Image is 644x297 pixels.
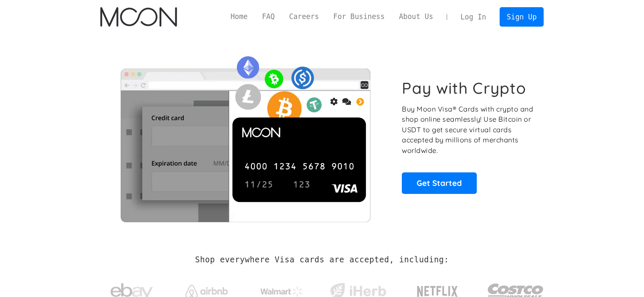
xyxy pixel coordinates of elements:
h1: Pay with Crypto [402,79,526,98]
a: Careers [282,11,326,22]
a: Sign Up [500,7,544,26]
img: Moon Cards let you spend your crypto anywhere Visa is accepted. [100,50,390,222]
h2: Shop everywhere Visa cards are accepted, including: [195,255,449,264]
a: FAQ [255,11,282,22]
img: Walmart [260,286,303,297]
p: Buy Moon Visa® Cards with crypto and shop online seamlessly! Use Bitcoin or USDT to get secure vi... [402,104,534,156]
a: Log In [453,8,493,26]
a: home [100,7,177,27]
img: Moon Logo [100,7,177,27]
a: About Us [392,11,440,22]
a: Get Started [402,172,477,193]
a: For Business [326,11,392,22]
a: Home [224,11,255,22]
